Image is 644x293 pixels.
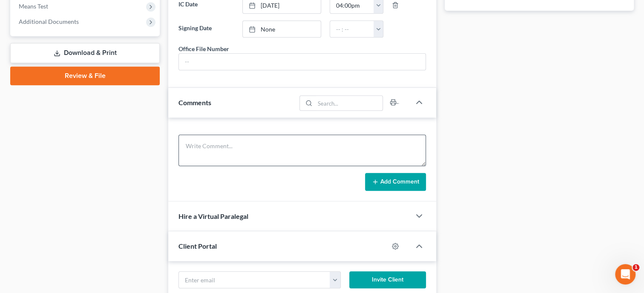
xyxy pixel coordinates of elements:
button: Invite Client [349,271,426,288]
a: None [243,21,321,37]
input: Search... [315,96,383,110]
span: 1 [632,264,639,271]
input: -- : -- [330,21,374,37]
span: Hire a Virtual Paralegal [178,212,248,220]
span: Comments [178,98,211,106]
span: Client Portal [178,242,217,250]
div: Office File Number [178,44,229,53]
iframe: Intercom live chat [615,264,635,284]
span: Means Test [19,3,48,10]
input: Enter email [179,272,330,288]
a: Review & File [10,66,160,85]
button: Add Comment [365,173,426,191]
input: -- [179,54,425,70]
span: Additional Documents [19,18,79,25]
label: Signing Date [174,20,238,37]
a: Download & Print [10,43,160,63]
